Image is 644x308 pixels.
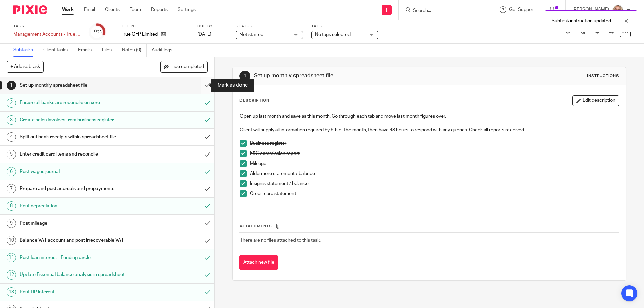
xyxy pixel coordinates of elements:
a: Reports [151,6,168,13]
button: Edit description [572,95,619,106]
p: Subtask instruction updated. [552,18,612,24]
div: 8 [7,201,16,211]
div: 10 [7,236,16,245]
h1: Post HP interest [20,287,136,297]
div: 12 [7,270,16,280]
h1: Post depreciation [20,201,136,211]
div: 7 [7,184,16,193]
span: [DATE] [197,32,211,37]
p: Mileage [250,160,619,167]
div: 9 [7,219,16,228]
h1: Update Essential balance analysis in spreadsheet [20,270,136,280]
div: 13 [7,287,16,297]
div: 4 [7,132,16,142]
h1: Post mileage [20,218,136,228]
div: 11 [7,253,16,262]
h1: Create sales invoices from business register [20,115,136,125]
p: Aldermore statement / balance [250,170,619,177]
p: Client will supply all information required by 6th of the month, then have 48 hours to respond wi... [240,127,619,133]
label: Task [13,24,80,29]
h1: Set up monthly spreadsheet file [254,72,444,79]
a: Notes (0) [122,44,147,57]
div: 5 [7,150,16,159]
small: /23 [96,30,102,34]
a: Audit logs [152,44,177,57]
a: Files [102,44,117,57]
h1: Balance VAT account and post irrecoverable VAT [20,235,136,245]
a: Team [130,6,141,13]
p: Insignis statement / balance [250,180,619,187]
p: Credit card statement [250,190,619,197]
div: 2 [7,98,16,108]
a: Email [84,6,95,13]
a: Subtasks [13,44,38,57]
span: Not started [239,32,263,37]
p: F&C commission report [250,150,619,157]
div: Instructions [587,73,619,79]
div: 1 [7,81,16,90]
h1: Ensure all banks are reconcile on xero [20,98,136,108]
label: Client [122,24,189,29]
a: Settings [178,6,196,13]
div: 7 [93,28,102,36]
img: SJ.jpg [612,5,623,15]
span: Attachments [240,224,272,228]
div: 1 [239,71,250,81]
h1: Split out bank receipts within spreadsheet file [20,132,136,142]
button: + Add subtask [7,61,44,72]
div: Management Accounts - True CFP [13,31,80,38]
img: Pixie [13,5,47,14]
button: Hide completed [160,61,208,72]
p: Description [239,98,269,103]
h1: Enter credit card items and reconcile [20,149,136,159]
a: Work [62,6,74,13]
a: Clients [105,6,120,13]
button: Attach new file [239,255,278,270]
h1: Post loan interest - Funding circle [20,253,136,263]
label: Status [236,24,303,29]
div: 3 [7,115,16,125]
a: Client tasks [43,44,73,57]
h1: Post wages journal [20,167,136,177]
span: There are no files attached to this task. [240,238,321,243]
div: 6 [7,167,16,176]
p: Business register [250,140,619,147]
h1: Prepare and post accruals and prepayments [20,184,136,194]
h1: Set up monthly spreadsheet file [20,80,136,90]
a: Emails [78,44,97,57]
span: No tags selected [315,32,351,37]
label: Due by [197,24,227,29]
label: Tags [311,24,378,29]
span: Hide completed [170,64,204,70]
p: True CFP Limited [122,31,158,38]
p: Open up last month and save as this month. Go through each tab and move last month figures over. [240,113,619,120]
